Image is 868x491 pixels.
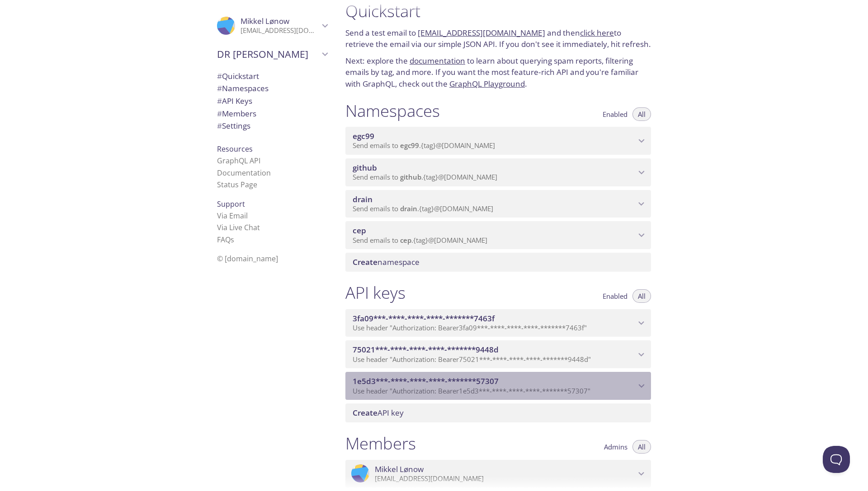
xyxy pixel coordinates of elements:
[217,96,222,106] span: #
[823,446,850,473] iframe: Help Scout Beacon - Open
[241,26,319,35] p: [EMAIL_ADDRESS][DOMAIN_NAME]
[400,141,419,150] span: egc99
[210,11,335,41] div: Mikkel Lønow
[345,190,651,218] div: drain namespace
[400,236,411,245] span: cep
[217,211,248,221] a: Via Email
[217,83,269,93] span: Namespaces
[353,162,377,173] span: github
[345,460,651,488] div: Mikkel Lønow
[217,254,278,264] span: © [DOMAIN_NAME]
[210,120,335,132] div: Team Settings
[217,222,260,232] a: Via Live Chat
[632,440,651,454] button: All
[418,28,545,38] a: [EMAIL_ADDRESS][DOMAIN_NAME]
[375,464,424,474] span: Mikkel Lønow
[345,283,406,303] h1: API keys
[353,225,366,236] span: cep
[580,28,614,38] a: click here
[217,108,256,119] span: Members
[210,42,335,66] div: DR Login
[345,253,651,272] div: Create namespace
[217,168,271,178] a: Documentation
[353,408,404,418] span: API key
[345,221,651,249] div: cep namespace
[632,289,651,303] button: All
[345,433,416,454] h1: Members
[345,403,651,422] div: Create API Key
[353,408,377,418] span: Create
[345,158,651,186] div: github namespace
[353,236,487,245] span: Send emails to . {tag} @[DOMAIN_NAME]
[353,141,495,150] span: Send emails to . {tag} @[DOMAIN_NAME]
[345,101,440,121] h1: Namespaces
[217,156,260,166] a: GraphQL API
[345,27,651,50] p: Send a test email to and then to retrieve the email via our simple JSON API. If you don't see it ...
[449,79,525,89] a: GraphQL Playground
[217,144,253,154] span: Resources
[353,257,420,267] span: namespace
[217,48,319,60] span: DR [PERSON_NAME]
[400,172,421,181] span: github
[210,70,335,83] div: Quickstart
[210,95,335,107] div: API Keys
[597,107,633,121] button: Enabled
[217,108,222,119] span: #
[400,204,417,213] span: drain
[353,131,374,141] span: egc99
[353,204,493,213] span: Send emails to . {tag} @[DOMAIN_NAME]
[217,96,252,106] span: API Keys
[217,235,234,245] a: FAQ
[410,56,465,66] a: documentation
[217,83,222,93] span: #
[375,474,636,483] p: [EMAIL_ADDRESS][DOMAIN_NAME]
[217,120,222,131] span: #
[597,289,633,303] button: Enabled
[217,71,259,81] span: Quickstart
[353,194,373,204] span: drain
[345,127,651,155] div: egc99 namespace
[217,199,245,209] span: Support
[210,107,335,120] div: Members
[217,71,222,81] span: #
[210,82,335,95] div: Namespaces
[353,172,497,181] span: Send emails to . {tag} @[DOMAIN_NAME]
[241,16,289,26] span: Mikkel Lønow
[345,1,651,21] h1: Quickstart
[217,180,257,190] a: Status Page
[231,235,234,245] span: s
[599,440,633,454] button: Admins
[632,107,651,121] button: All
[353,257,377,267] span: Create
[345,55,651,90] p: Next: explore the to learn about querying spam reports, filtering emails by tag, and more. If you...
[217,120,250,131] span: Settings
